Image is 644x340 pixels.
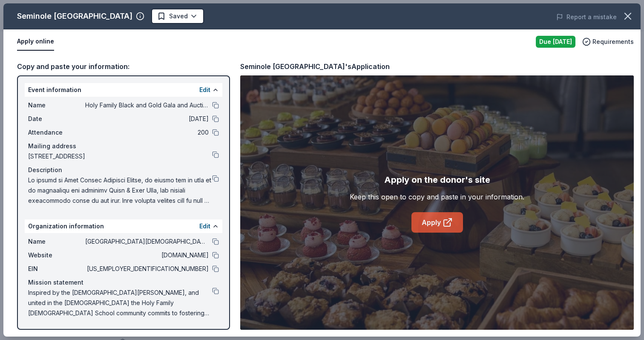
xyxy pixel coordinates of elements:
[592,37,634,47] span: Requirements
[28,100,85,110] span: Name
[28,277,219,288] div: Mission statement
[17,9,132,23] div: Seminole [GEOGRAPHIC_DATA]
[85,127,209,138] span: 200
[199,85,210,95] button: Edit
[28,127,85,138] span: Attendance
[25,219,222,233] div: Organization information
[85,236,209,247] span: [GEOGRAPHIC_DATA][DEMOGRAPHIC_DATA]
[28,151,212,161] span: [STREET_ADDRESS]
[240,61,390,72] div: Seminole [GEOGRAPHIC_DATA]'s Application
[556,12,617,22] button: Report a mistake
[169,11,188,21] span: Saved
[28,165,219,175] div: Description
[17,33,54,51] button: Apply online
[85,100,209,110] span: Holy Family Black and Gold Gala and Auction
[151,9,204,24] button: Saved
[17,61,230,72] div: Copy and paste your information:
[85,114,209,124] span: [DATE]
[28,236,85,247] span: Name
[28,250,85,260] span: Website
[85,264,209,274] span: [US_EMPLOYER_IDENTIFICATION_NUMBER]
[28,264,85,274] span: EIN
[582,37,634,47] button: Requirements
[25,83,222,97] div: Event information
[85,250,209,260] span: [DOMAIN_NAME]
[384,173,490,187] div: Apply on the donor's site
[28,175,212,206] span: Lo ipsumd si Amet Consec Adipisci Elitse, do eiusmo tem in utla et do magnaaliqu eni adminimv Qui...
[411,212,463,233] a: Apply
[28,288,212,318] span: Inspired by the [DEMOGRAPHIC_DATA][PERSON_NAME], and united in the [DEMOGRAPHIC_DATA] the Holy Fa...
[199,221,210,231] button: Edit
[28,141,219,151] div: Mailing address
[536,36,575,48] div: Due [DATE]
[28,114,85,124] span: Date
[350,192,524,202] div: Keep this open to copy and paste in your information.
